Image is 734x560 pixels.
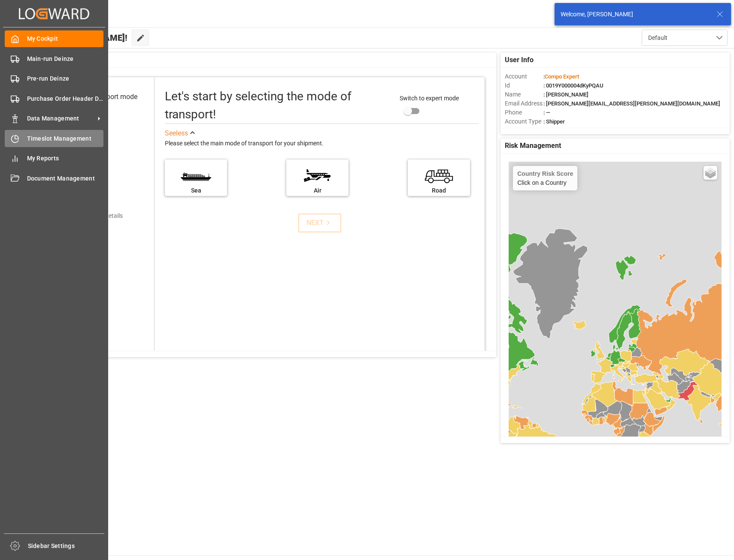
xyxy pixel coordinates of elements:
span: Risk Management [505,141,561,151]
span: Timeslot Management [27,134,104,143]
span: My Reports [27,154,104,163]
h4: Country Risk Score [517,170,573,177]
div: Sea [169,186,223,195]
span: : Shipper [543,118,565,125]
a: Main-run Deinze [5,50,103,67]
div: Welcome, [PERSON_NAME] [561,10,708,19]
span: Id [505,81,543,90]
span: Email Address [505,99,543,108]
a: Timeslot Management [5,130,103,147]
span: Switch to expert mode [400,95,459,102]
div: Select transport mode [71,92,137,102]
span: Name [505,90,543,99]
span: : — [543,109,550,116]
span: Phone [505,108,543,117]
span: Document Management [27,174,104,183]
a: Pre-run Deinze [5,70,103,87]
span: Compo Expert [545,73,579,80]
span: : [PERSON_NAME][EMAIL_ADDRESS][PERSON_NAME][DOMAIN_NAME] [543,100,720,107]
a: Layers [704,166,717,180]
span: User Info [505,55,534,65]
div: Road [412,186,466,195]
div: Click on a Country [517,170,573,186]
span: Main-run Deinze [27,54,104,63]
span: Data Management [27,114,95,123]
span: Purchase Order Header Deinze [27,94,104,103]
button: open menu [642,30,728,46]
div: NEXT [306,218,333,228]
div: Please select the main mode of transport for your shipment. [165,138,479,149]
span: Account [505,72,543,81]
div: Air [291,186,344,195]
div: Let's start by selecting the mode of transport! [165,87,391,123]
a: Purchase Order Header Deinze [5,90,103,107]
span: My Cockpit [27,34,104,43]
button: NEXT [298,214,341,232]
span: : 0019Y000004dKyPQAU [543,82,604,89]
span: Pre-run Deinze [27,74,104,83]
span: Default [648,33,667,42]
span: Sidebar Settings [28,542,105,551]
span: : [543,73,579,80]
span: : [PERSON_NAME] [543,91,588,98]
a: My Cockpit [5,30,103,47]
div: See less [165,128,188,138]
span: Account Type [505,117,543,126]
